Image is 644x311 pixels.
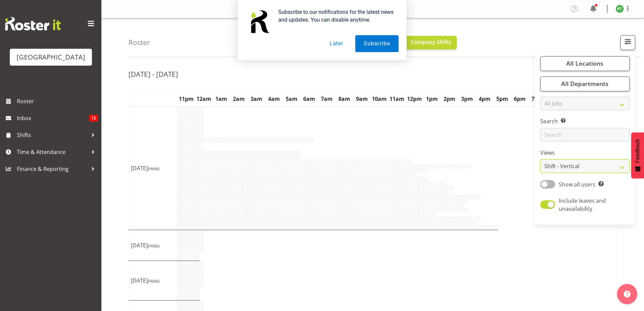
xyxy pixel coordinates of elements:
th: 11am [388,91,406,107]
th: 12am [195,91,213,107]
button: All Locations [540,56,630,71]
th: 1am [213,91,230,107]
span: Shifts [17,130,88,140]
button: All Departments [540,76,630,91]
th: 6pm [511,91,529,107]
img: notification icon [246,8,273,35]
th: 1pm [423,91,441,107]
th: 2am [230,91,248,107]
th: 5am [283,91,301,107]
span: (Hide) [148,278,160,284]
label: Views [540,149,630,157]
th: 2pm [441,91,458,107]
td: [DATE] [129,230,177,261]
span: 12 [89,115,98,121]
span: (Hide) [148,243,160,249]
span: Roster [17,96,98,106]
th: 10am [371,91,388,107]
th: 9am [353,91,371,107]
span: Time & Attendance [17,147,88,157]
span: All Departments [561,80,609,88]
th: 5pm [494,91,511,107]
label: Search [540,117,630,125]
input: Search [540,128,630,141]
th: 3am [248,91,265,107]
th: 11pm [177,91,195,107]
h2: [DATE] - [DATE] [128,70,178,79]
button: Later [321,35,352,52]
th: 6am [300,91,318,107]
span: Include leaves and unavailability [559,197,606,213]
div: Subscribe to our notifications for the latest news and updates. You can disable anytime. [273,8,399,24]
th: 4am [265,91,283,107]
th: 8am [335,91,353,107]
span: All Locations [566,59,603,67]
span: Finance & Reporting [17,164,88,174]
th: 3pm [458,91,476,107]
th: 7am [318,91,335,107]
span: (Hide) [148,165,160,172]
span: Inbox [17,113,89,123]
th: 12pm [406,91,423,107]
span: Feedback [635,139,641,163]
button: Subscribe [355,35,398,52]
td: [DATE] [129,261,177,300]
th: 7pm [529,91,546,107]
img: help-xxl-2.png [624,291,630,297]
th: 4pm [476,91,494,107]
button: Feedback - Show survey [631,132,644,178]
td: [DATE] [129,107,177,230]
span: Show all users [559,181,595,188]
